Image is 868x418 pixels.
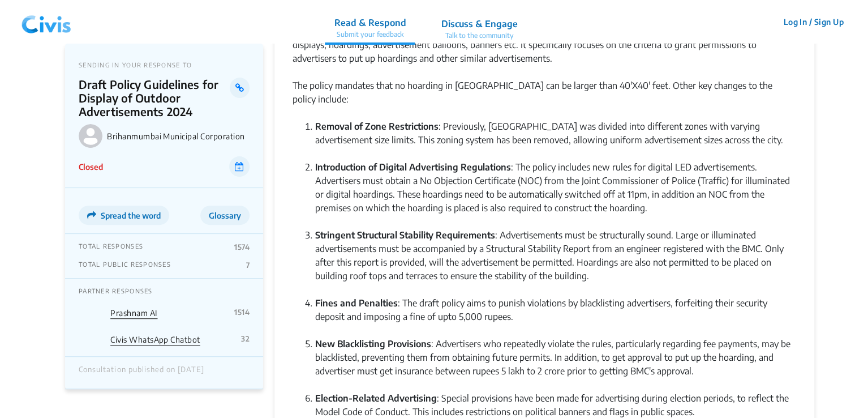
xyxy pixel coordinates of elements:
button: Log In / Sign Up [776,13,851,31]
div: Consultation published on [DATE] [79,365,204,380]
p: 7 [246,261,250,270]
p: Discuss & Engage [441,17,517,31]
p: TOTAL RESPONSES [79,242,143,251]
button: Spread the word [79,206,169,225]
p: Submit your feedback [334,29,406,40]
p: Brihanmumbai Municipal Corporation [107,131,250,141]
li: : Previously, [GEOGRAPHIC_DATA] was divided into different zones with varying advertisement size ... [315,120,796,160]
button: Glossary [200,206,250,225]
p: PARTNER RESPONSES [79,287,250,295]
li: : The draft policy aims to punish violations by blacklisting advertisers, forfeiting their securi... [315,296,796,337]
div: The policy mandates that no hoarding in [GEOGRAPHIC_DATA] can be larger than 40'X40' feet. Other ... [293,79,796,106]
strong: New Blacklisting Provisions [315,338,431,349]
p: 1514 [234,308,250,317]
a: Prashnam AI [110,308,157,318]
img: navlogo.png [17,5,76,39]
strong: Stringent Structural Stability Requirements [315,229,495,241]
p: Closed [79,161,103,173]
li: : Advertisements must be structurally sound. Large or illuminated advertisements must be accompan... [315,228,796,296]
li: : Advertisers who repeatedly violate the rules, particularly regarding fee payments, may be black... [315,337,796,391]
a: Civis WhatsApp Chatbot [110,335,200,344]
div: The policy replaces the previous guidelines from 2008 and outlines rules for all outdoor advertis... [293,24,796,65]
p: 1574 [234,242,250,251]
span: Spread the word [101,211,161,220]
span: Glossary [209,211,241,220]
li: : The policy includes new rules for digital LED advertisements. Advertisers must obtain a No Obje... [315,160,796,228]
img: Partner Logo [79,304,101,321]
p: SENDING IN YOUR RESPONSE TO [79,61,250,69]
p: 32 [241,334,250,343]
p: TOTAL PUBLIC RESPONSES [79,261,171,270]
p: Read & Respond [334,16,406,29]
strong: Removal of Zone Restrictions [315,121,439,132]
strong: Fines and Penalties [315,297,398,309]
p: Draft Policy Guidelines for Display of Outdoor Advertisements 2024 [79,78,230,118]
img: Partner Logo [79,330,101,348]
strong: Introduction of Digital Advertising Regulations [315,161,511,173]
img: Brihanmumbai Municipal Corporation logo [79,124,102,148]
strong: Election-Related Advertising [315,393,437,404]
p: Talk to the community [441,31,517,41]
